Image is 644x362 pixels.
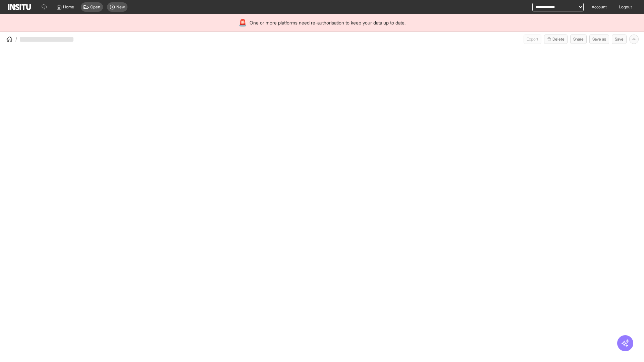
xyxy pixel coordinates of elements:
[250,19,406,26] span: One or more platforms need re-authorisation to keep your data up to date.
[589,35,609,44] button: Save as
[544,35,568,44] button: Delete
[90,4,100,10] span: Open
[238,18,247,27] div: 🚨
[63,4,74,10] span: Home
[15,36,17,43] span: /
[612,35,627,44] button: Save
[5,35,17,43] button: /
[116,4,125,10] span: New
[524,35,541,44] button: Export
[524,35,541,44] span: Can currently only export from Insights reports.
[8,4,31,10] img: Logo
[570,35,587,44] button: Share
